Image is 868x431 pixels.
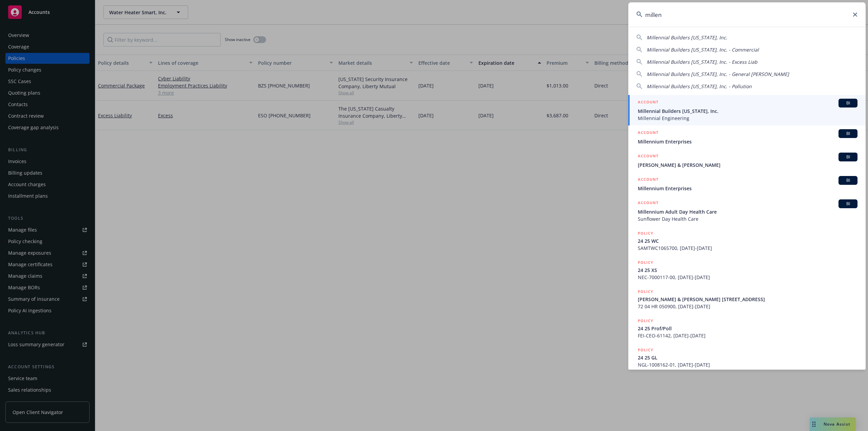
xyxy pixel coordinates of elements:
span: BI [841,154,855,160]
span: 24 25 WC [638,237,857,244]
a: ACCOUNTBIMillennium Enterprises [628,125,866,149]
span: BI [841,177,855,183]
a: ACCOUNTBIMillennial Builders [US_STATE], Inc.Millennial Engineering [628,95,866,125]
h5: POLICY [638,259,653,266]
span: NGL-1008162-01, [DATE]-[DATE] [638,361,857,368]
h5: ACCOUNT [638,99,658,107]
span: BI [841,131,855,137]
h5: ACCOUNT [638,129,658,137]
span: Millennial Builders [US_STATE], Inc. [638,107,857,115]
h5: ACCOUNT [638,153,658,161]
a: POLICY24 25 GLNGL-1008162-01, [DATE]-[DATE] [628,343,866,372]
span: Millennium Adult Day Health Care [638,208,857,215]
span: 72 04 HR 050900, [DATE]-[DATE] [638,303,857,310]
h5: ACCOUNT [638,199,658,208]
span: 24 25 XS [638,267,857,274]
h5: POLICY [638,347,653,353]
span: Millennium Enterprises [638,138,857,145]
span: [PERSON_NAME] & [PERSON_NAME] [STREET_ADDRESS] [638,296,857,303]
span: Millennial Builders [US_STATE], Inc. - Commercial [647,46,759,53]
a: POLICY[PERSON_NAME] & [PERSON_NAME] [STREET_ADDRESS]72 04 HR 050900, [DATE]-[DATE] [628,285,866,314]
h5: POLICY [638,317,653,324]
a: POLICY24 25 XSNEC-7000117-00, [DATE]-[DATE] [628,255,866,285]
h5: ACCOUNT [638,176,658,184]
span: 24 25 Prof/Poll [638,325,857,332]
span: 24 25 GL [638,354,857,361]
span: BI [841,201,855,207]
span: SAMTWC1065700, [DATE]-[DATE] [638,244,857,252]
h5: POLICY [638,288,653,295]
a: ACCOUNTBIMillennium Enterprises [628,172,866,196]
a: ACCOUNTBIMillennium Adult Day Health CareSunflower Day Health Care [628,196,866,226]
span: Millennial Builders [US_STATE], Inc. - Excess Liab [647,59,757,65]
span: Millennium Enterprises [638,185,857,192]
span: NEC-7000117-00, [DATE]-[DATE] [638,274,857,281]
span: Millennial Builders [US_STATE], Inc. - General [PERSON_NAME] [647,71,789,77]
span: Millennial Engineering [638,115,857,122]
span: Sunflower Day Health Care [638,215,857,222]
a: POLICY24 25 Prof/PollFEI-CEO-61142, [DATE]-[DATE] [628,314,866,343]
span: FEI-CEO-61142, [DATE]-[DATE] [638,332,857,339]
span: [PERSON_NAME] & [PERSON_NAME] [638,161,857,169]
span: Millennial Builders [US_STATE], Inc. [647,34,727,41]
span: BI [841,100,855,106]
h5: POLICY [638,230,653,237]
input: Search... [628,2,866,27]
a: POLICY24 25 WCSAMTWC1065700, [DATE]-[DATE] [628,226,866,255]
a: ACCOUNTBI[PERSON_NAME] & [PERSON_NAME] [628,149,866,172]
span: Millennial Builders [US_STATE], Inc. - Pollution [647,83,752,90]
